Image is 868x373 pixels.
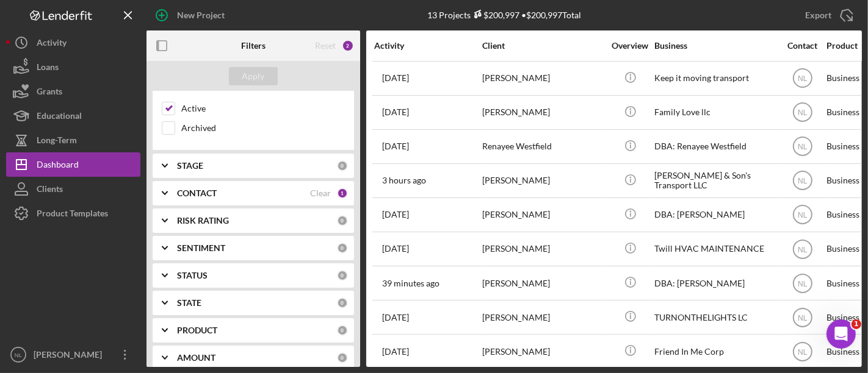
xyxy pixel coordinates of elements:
div: Client [482,41,604,51]
div: [PERSON_NAME] [482,335,604,368]
time: 2025-04-09 17:21 [382,347,409,357]
time: 2025-10-06 19:09 [382,279,439,288]
div: Loans [37,55,59,82]
div: [PERSON_NAME] [482,96,604,129]
div: [PERSON_NAME] [482,62,604,94]
div: 2 [342,40,354,52]
div: Dashboard [37,152,79,180]
button: Grants [6,79,140,104]
time: 2025-10-01 02:36 [382,210,409,219]
button: Apply [229,67,278,85]
button: Activity [6,30,140,55]
text: NL [798,108,808,117]
time: 2025-09-24 22:38 [382,107,409,117]
time: 2025-09-23 15:43 [382,73,409,83]
button: Dashboard [6,152,140,177]
div: 0 [337,160,348,171]
div: Family Love llc [654,96,776,129]
b: RISK RATING [177,216,229,226]
time: 2025-09-30 20:06 [382,141,409,151]
div: Renayee Westfield [482,130,604,163]
button: NL[PERSON_NAME] [6,343,140,367]
div: 13 Projects • $200,997 Total [427,10,581,20]
time: 2025-09-04 15:13 [382,313,409,322]
button: Product Templates [6,201,140,226]
text: NL [798,177,808,185]
b: STAGE [177,161,203,171]
div: New Project [177,3,225,27]
div: Activity [37,30,67,58]
b: STATUS [177,271,208,280]
div: Keep it moving transport [654,62,776,94]
div: $200,997 [471,10,519,20]
div: [PERSON_NAME] [482,233,604,265]
text: NL [15,352,23,358]
div: [PERSON_NAME] [31,343,110,370]
div: Grants [37,79,62,107]
button: Clients [6,177,140,201]
div: Overview [607,41,653,51]
div: Twill HVAC MAINTENANCE [654,233,776,265]
button: New Project [146,3,237,27]
text: NL [798,143,808,151]
div: [PERSON_NAME] [482,267,604,299]
span: 1 [852,319,861,329]
b: AMOUNT [177,353,215,363]
div: 0 [337,352,348,363]
b: SENTIMENT [177,243,225,253]
div: [PERSON_NAME] [482,301,604,333]
b: CONTACT [177,188,217,198]
div: Apply [242,67,265,85]
div: Clients [37,177,63,204]
text: NL [798,313,808,322]
div: 0 [337,243,348,254]
div: Product Templates [37,201,108,229]
div: [PERSON_NAME] [482,165,604,197]
text: NL [798,245,808,254]
div: [PERSON_NAME] & Son's Transport LLC [654,165,776,197]
time: 2025-10-06 17:14 [382,176,426,185]
b: STATE [177,298,201,308]
div: Activity [374,41,481,51]
text: NL [798,211,808,219]
div: TURNONTHELIGHTS LC [654,301,776,333]
iframe: Intercom live chat [826,319,856,349]
text: NL [798,74,808,83]
div: 0 [337,215,348,226]
div: Long-Term [37,128,77,155]
div: Clear [310,188,331,198]
label: Archived [181,122,345,134]
text: NL [798,347,808,356]
div: 1 [337,188,348,199]
b: Filters [241,41,266,51]
button: Long-Term [6,128,140,152]
button: Educational [6,104,140,128]
div: [PERSON_NAME] [482,199,604,231]
div: Business [654,41,776,51]
label: Active [181,102,345,115]
button: Loans [6,55,140,79]
b: PRODUCT [177,325,217,335]
button: Export [793,3,862,27]
div: Friend In Me Corp [654,335,776,368]
time: 2025-10-02 15:10 [382,244,409,254]
text: NL [798,279,808,288]
div: 0 [337,325,348,336]
div: 0 [337,297,348,308]
div: 0 [337,270,348,281]
div: DBA: [PERSON_NAME] [654,199,776,231]
div: Reset [315,41,336,51]
div: Contact [779,41,825,51]
div: Export [805,3,831,27]
div: DBA: [PERSON_NAME] [654,267,776,299]
div: DBA: Renayee Westfield [654,130,776,163]
div: Educational [37,104,82,131]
